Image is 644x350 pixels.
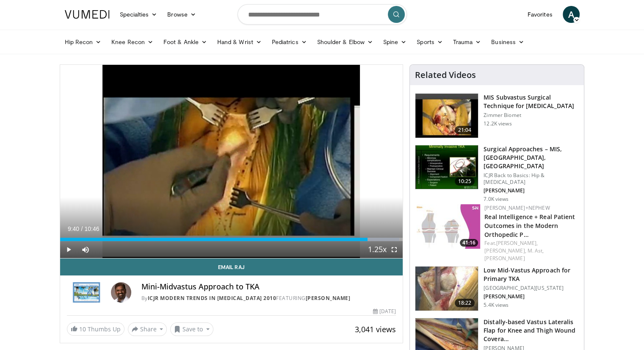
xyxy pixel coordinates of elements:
[378,33,412,50] a: Spine
[128,322,167,336] button: Share
[373,308,396,315] div: [DATE]
[484,145,579,170] h3: Surgical Approaches – MIS, [GEOGRAPHIC_DATA], [GEOGRAPHIC_DATA]
[415,266,579,311] a: 18:22 Low Mid-Vastus Approach for Primary TKA [GEOGRAPHIC_DATA][US_STATE] [PERSON_NAME] 5.4K views
[484,255,525,262] a: [PERSON_NAME]
[386,241,403,258] button: Fullscreen
[60,258,403,275] a: Email Raj
[306,294,351,302] a: [PERSON_NAME]
[312,33,378,50] a: Shoulder & Elbow
[369,241,386,258] button: Playback Rate
[486,33,529,50] a: Business
[496,239,538,247] a: [PERSON_NAME],
[415,93,579,138] a: 21:04 MIS Subvastus Surgical Technique for [MEDICAL_DATA] Zimmer Biomet 12.2K views
[81,225,83,232] span: /
[79,325,86,333] span: 10
[448,33,486,50] a: Trauma
[60,238,403,241] div: Progress Bar
[60,241,77,258] button: Play
[484,204,550,211] a: [PERSON_NAME]+Nephew
[106,33,158,50] a: Knee Recon
[238,4,407,25] input: Search topics, interventions
[484,302,509,308] p: 5.4K views
[111,282,131,303] img: Avatar
[484,93,579,110] h3: MIS Subvastus Surgical Technique for [MEDICAL_DATA]
[141,282,396,292] h4: Mini-Midvastus Approach to TKA
[484,285,579,292] p: [GEOGRAPHIC_DATA][US_STATE]
[455,177,475,186] span: 10:25
[455,126,475,134] span: 21:04
[77,241,94,258] button: Mute
[484,172,579,186] p: ICJR Back to Basics: Hip & [MEDICAL_DATA]
[60,33,107,50] a: Hip Recon
[484,266,579,283] h3: Low Mid-Vastus Approach for Primary TKA
[484,293,579,300] p: [PERSON_NAME]
[455,299,475,307] span: 18:22
[522,6,558,23] a: Favorites
[355,324,396,334] span: 3,041 views
[65,10,110,19] img: VuMedi Logo
[484,247,526,254] a: [PERSON_NAME],
[417,204,480,249] img: ee8e35d7-143c-4fdf-9a52-4e84709a2b4c.150x105_q85_crop-smart_upscale.jpg
[484,187,579,194] p: [PERSON_NAME]
[484,120,511,127] p: 12.2K views
[484,112,579,119] p: Zimmer Biomet
[158,33,212,50] a: Foot & Ankle
[68,225,79,232] span: 9:40
[484,213,575,239] a: Real Intelligence + Real Patient Outcomes in the Modern Orthopedic P…
[60,65,403,258] video-js: Video Player
[415,94,478,138] img: Picture_13_0_2.png.150x105_q85_crop-smart_upscale.jpg
[484,318,579,343] h3: Distally-based Vastus Lateralis Flap for Knee and Thigh Wound Covera…
[67,282,108,303] img: ICJR Modern Trends in Joint Replacement 2010
[484,196,509,203] p: 7.0K views
[412,33,448,50] a: Sports
[528,247,544,254] a: M. Ast,
[141,294,396,302] div: By FEATURING
[162,6,201,23] a: Browse
[417,204,480,249] a: 41:16
[212,33,267,50] a: Hand & Wrist
[148,294,276,302] a: ICJR Modern Trends in [MEDICAL_DATA] 2010
[415,145,579,203] a: 10:25 Surgical Approaches – MIS, [GEOGRAPHIC_DATA], [GEOGRAPHIC_DATA] ICJR Back to Basics: Hip & ...
[484,239,577,262] div: Feat.
[415,145,478,189] img: 294539_0000_1.png.150x105_q85_crop-smart_upscale.jpg
[460,239,478,247] span: 41:16
[267,33,312,50] a: Pediatrics
[84,225,99,232] span: 10:46
[67,322,124,336] a: 10 Thumbs Up
[563,6,580,23] a: A
[415,70,476,80] h4: Related Videos
[115,6,163,23] a: Specialties
[170,322,213,336] button: Save to
[415,267,478,311] img: vail_3.png.150x105_q85_crop-smart_upscale.jpg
